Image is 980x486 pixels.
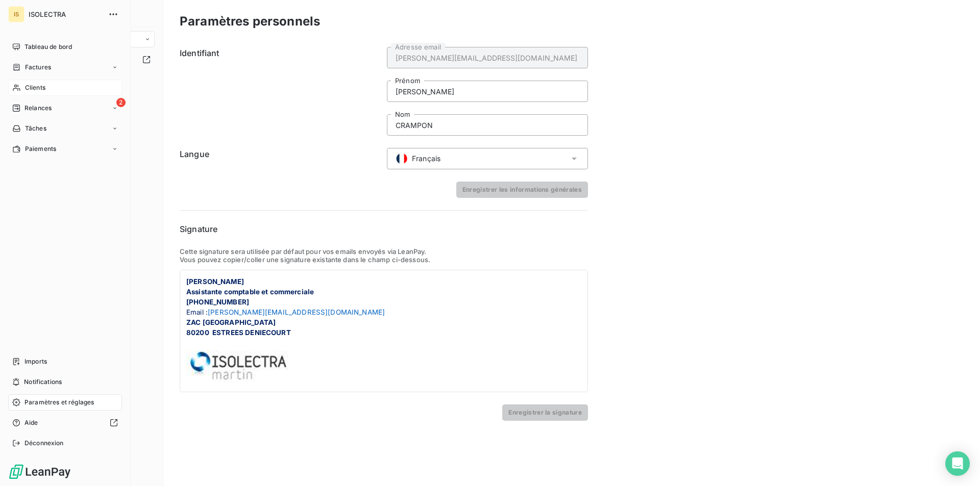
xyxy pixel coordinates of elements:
[116,98,126,107] span: 2
[24,398,94,407] span: Paramètres et réglages
[180,255,588,264] p: Vous pouvez copier/coller une signature existante dans le champ ci-dessous.
[208,308,385,316] span: [PERSON_NAME][EMAIL_ADDRESS][DOMAIN_NAME]
[24,357,47,366] span: Imports
[180,247,588,255] p: Cette signature sera utilisée par défaut pour vos emails envoyés via LeanPay.
[186,318,276,326] span: ZAC [GEOGRAPHIC_DATA]
[502,404,588,421] button: Enregistrer la signature
[180,47,381,136] h6: Identifiant
[387,114,588,136] input: placeholder
[8,6,24,22] div: IS
[208,308,385,316] a: [PERSON_NAME][EMAIL_ADDRESS][DOMAIN_NAME]
[24,104,52,113] span: Relances
[8,464,71,480] img: Logo LeanPay
[24,377,62,387] span: Notifications
[25,83,45,92] span: Clients
[456,182,588,198] button: Enregistrer les informations générales
[25,124,46,133] span: Tâches
[25,63,51,72] span: Factures
[186,338,290,400] img: 0AAAAAElFTkSuQmCC
[186,308,208,316] span: Email :
[186,328,291,337] span: 80200 ESTREES DENIECOURT
[186,298,249,306] span: [PHONE_NUMBER]
[25,144,56,154] span: Paiements
[180,223,588,235] h6: Signature
[24,42,72,52] span: Tableau de bord
[412,154,440,164] span: Français
[180,12,320,31] h3: Paramètres personnels
[186,288,314,296] span: Assistante comptable et commerciale
[24,439,64,448] span: Déconnexion
[8,415,122,431] a: Aide
[24,418,38,427] span: Aide
[186,277,244,286] span: [PERSON_NAME]
[387,81,588,102] input: placeholder
[180,148,381,169] h6: Langue
[945,451,970,476] div: Open Intercom Messenger
[387,47,588,68] input: placeholder
[29,10,102,18] span: ISOLECTRA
